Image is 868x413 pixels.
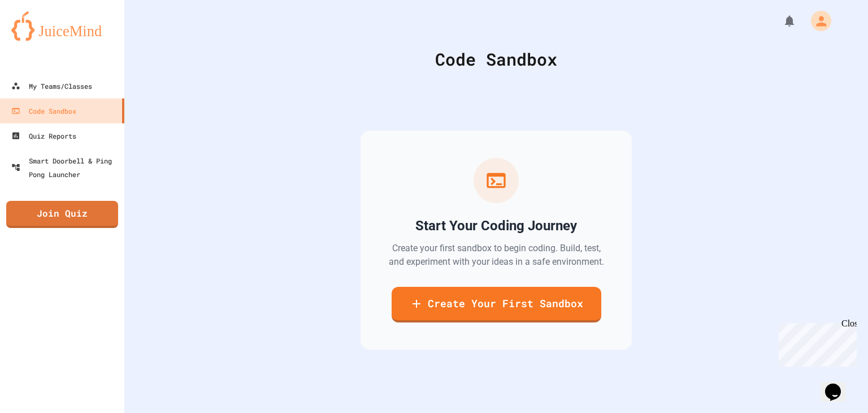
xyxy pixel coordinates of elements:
[11,79,92,93] div: My Teams/Classes
[821,368,857,402] iframe: chat widget
[388,242,605,269] p: Create your first sandbox to begin coding. Build, test, and experiment with your ideas in a safe ...
[11,11,113,41] img: logo-orange.svg
[6,201,118,228] a: Join Quiz
[153,46,840,72] div: Code Sandbox
[392,287,601,322] a: Create Your First Sandbox
[799,8,834,34] div: My Account
[774,319,857,367] iframe: chat widget
[415,217,577,235] h2: Start Your Coding Journey
[762,11,799,31] div: My Notifications
[11,104,76,118] div: Code Sandbox
[11,129,76,143] div: Quiz Reports
[11,154,120,181] div: Smart Doorbell & Ping Pong Launcher
[5,5,78,72] div: Chat with us now!Close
